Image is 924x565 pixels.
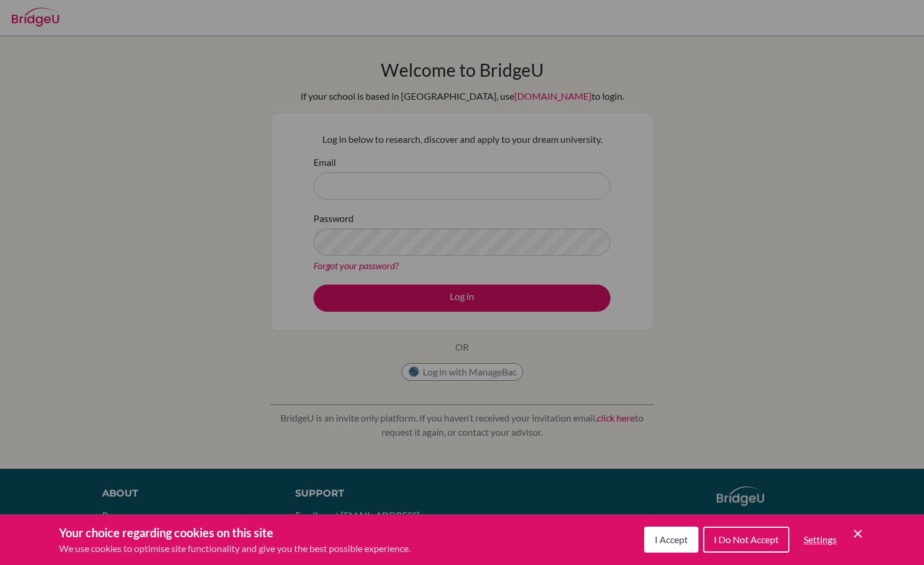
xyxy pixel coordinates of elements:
[851,527,865,541] button: Save and close
[804,534,837,545] span: Settings
[59,524,410,541] h3: Your choice regarding cookies on this site
[714,534,779,545] span: I Do Not Accept
[794,528,846,551] button: Settings
[644,527,698,553] button: I Accept
[655,534,688,545] span: I Accept
[703,527,789,553] button: I Do Not Accept
[59,541,410,556] p: We use cookies to optimise site functionality and give you the best possible experience.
